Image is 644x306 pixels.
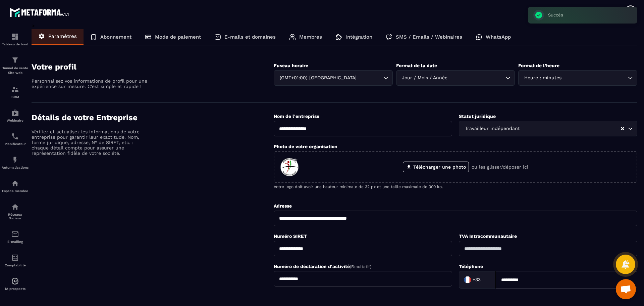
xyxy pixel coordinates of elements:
[2,213,29,220] p: Réseaux Sociaux
[299,34,322,40] p: Membres
[449,74,504,82] input: Search for option
[459,264,483,269] label: Téléphone
[486,34,511,40] p: WhatsApp
[48,33,77,39] p: Paramètres
[278,74,358,82] span: (GMT+01:00) [GEOGRAPHIC_DATA]
[523,74,563,82] span: Heure : minutes
[274,264,371,269] label: Numéro de déclaration d'activité
[2,174,29,198] a: automationsautomationsEspace membre
[11,33,19,41] img: formation
[11,179,19,187] img: automations
[32,113,274,122] h4: Détails de votre Entreprise
[345,34,372,40] p: Intégration
[482,275,489,285] input: Search for option
[9,6,70,18] img: logo
[472,164,528,170] p: ou les glisser/déposer ici
[2,151,29,174] a: automationsautomationsAutomatisations
[11,132,19,140] img: scheduler
[2,263,29,267] p: Comptabilité
[396,63,437,68] label: Format de la date
[459,233,517,239] label: TVA Intracommunautaire
[11,277,19,285] img: automations
[2,51,29,80] a: formationformationTunnel de vente Site web
[459,121,637,136] div: Search for option
[274,144,337,149] label: Photo de votre organisation
[459,114,496,119] label: Statut juridique
[11,109,19,117] img: automations
[100,34,131,40] p: Abonnement
[2,104,29,127] a: automationsautomationsWebinaire
[563,74,626,82] input: Search for option
[2,127,29,151] a: schedulerschedulerPlanificateur
[274,296,296,301] label: Code NAF
[274,184,637,189] p: Votre logo doit avoir une hauteur minimale de 32 px et une taille maximale de 300 ko.
[274,114,319,119] label: Nom de l'entreprise
[32,62,274,72] h4: Votre profil
[274,70,393,86] div: Search for option
[11,203,19,211] img: social-network
[2,28,29,51] a: formationformationTableau de bord
[396,34,462,40] p: SMS / Emails / Webinaires
[11,230,19,238] img: email
[32,78,149,89] p: Personnalisez vos informations de profil pour une expérience sur mesure. C'est simple et rapide !
[350,264,371,269] span: (Facultatif)
[2,66,29,75] p: Tunnel de vente Site web
[2,166,29,169] p: Automatisations
[274,203,292,209] label: Adresse
[11,254,19,262] img: accountant
[461,273,474,287] img: Country Flag
[2,189,29,193] p: Espace membre
[274,233,307,239] label: Numéro SIRET
[2,240,29,244] p: E-mailing
[616,279,636,299] div: Ouvrir le chat
[473,276,481,283] span: +33
[403,162,469,172] label: Télécharger une photo
[518,70,637,86] div: Search for option
[11,156,19,164] img: automations
[518,63,559,68] label: Format de l’heure
[11,56,19,64] img: formation
[274,63,308,68] label: Fuseau horaire
[32,129,149,156] p: Vérifiez et actualisez les informations de votre entreprise pour garantir leur exactitude. Nom, f...
[2,80,29,104] a: formationformationCRM
[358,74,382,82] input: Search for option
[2,95,29,99] p: CRM
[400,74,449,82] span: Jour / Mois / Année
[2,119,29,122] p: Webinaire
[521,125,620,132] input: Search for option
[2,42,29,46] p: Tableau de bord
[2,142,29,146] p: Planificateur
[2,287,29,291] p: IA prospects
[224,34,276,40] p: E-mails et domaines
[459,271,496,289] div: Search for option
[621,126,624,131] button: Clear Selected
[11,85,19,93] img: formation
[396,70,515,86] div: Search for option
[2,225,29,249] a: emailemailE-mailing
[2,198,29,225] a: social-networksocial-networkRéseaux Sociaux
[155,34,201,40] p: Mode de paiement
[2,249,29,272] a: accountantaccountantComptabilité
[463,125,521,132] span: Travailleur indépendant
